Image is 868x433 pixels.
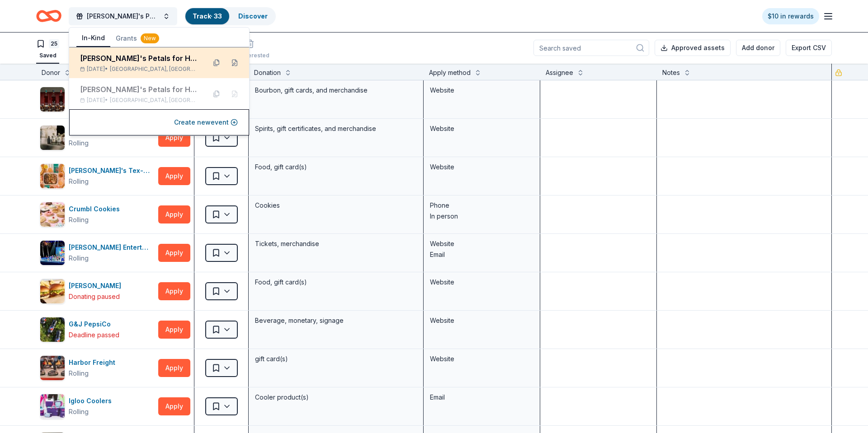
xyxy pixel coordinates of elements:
[430,85,533,96] div: Website
[40,125,155,150] button: Image for Castle & Key Distillery[GEOGRAPHIC_DATA]Rolling
[69,242,155,253] div: [PERSON_NAME] Entertainment
[69,176,89,187] div: Rolling
[158,129,190,147] button: Apply
[158,167,190,185] button: Apply
[69,214,89,225] div: Rolling
[69,253,89,264] div: Rolling
[430,249,533,260] div: Email
[40,87,155,112] button: Image for Buffalo Trace DistilleryBuffalo Trace DistilleryRolling
[430,162,533,172] div: Website
[430,211,533,222] div: In person
[49,39,59,48] div: 25
[110,30,165,47] button: Grants
[430,200,533,211] div: Phone
[40,87,65,112] img: Image for Buffalo Trace Distillery
[158,321,190,339] button: Apply
[40,394,155,419] button: Image for Igloo CoolersIgloo CoolersRolling
[655,40,731,56] button: Approved assets
[69,330,119,340] div: Deadline passed
[254,67,281,78] div: Donation
[80,53,198,64] div: [PERSON_NAME]'s Petals for Hope Annual Event
[110,97,198,104] span: [GEOGRAPHIC_DATA], [GEOGRAPHIC_DATA]
[40,163,155,189] button: Image for Chuy's Tex-Mex[PERSON_NAME]'s Tex-MexRolling
[662,67,680,78] div: Notes
[430,392,533,403] div: Email
[36,52,59,59] div: Saved
[231,36,269,64] button: Not interested
[430,238,533,249] div: Website
[40,356,65,380] img: Image for Harbor Freight
[184,7,276,25] button: Track· 33Discover
[36,5,61,27] a: Home
[69,368,89,379] div: Rolling
[40,317,65,342] img: Image for G&J PepsiCo
[40,202,155,227] button: Image for Crumbl CookiesCrumbl CookiesRolling
[158,205,190,223] button: Apply
[69,7,177,25] button: [PERSON_NAME]'s Petals for Hope Annual Event
[430,315,533,326] div: Website
[429,67,471,78] div: Apply method
[193,12,222,20] a: Track· 33
[40,394,65,419] img: Image for Igloo Coolers
[40,164,65,188] img: Image for Chuy's Tex-Mex
[430,354,533,364] div: Website
[762,8,819,24] a: $10 in rewards
[736,40,780,56] button: Add donor
[254,353,418,365] div: gift card(s)
[40,126,65,150] img: Image for Castle & Key Distillery
[254,161,418,173] div: Food, gift card(s)
[141,33,159,43] div: New
[430,277,533,288] div: Website
[40,202,65,227] img: Image for Crumbl Cookies
[40,355,155,381] button: Image for Harbor FreightHarbor FreightRolling
[69,319,119,330] div: G&J PepsiCo
[40,241,65,265] img: Image for Feld Entertainment
[69,138,89,149] div: Rolling
[158,244,190,262] button: Apply
[69,280,125,291] div: [PERSON_NAME]
[254,199,418,212] div: Cookies
[110,65,198,73] span: [GEOGRAPHIC_DATA], [GEOGRAPHIC_DATA]
[546,67,573,78] div: Assignee
[254,122,418,135] div: Spirits, gift certificates, and merchandise
[254,276,418,289] div: Food, gift card(s)
[254,314,418,327] div: Beverage, monetary, signage
[87,11,159,22] span: [PERSON_NAME]'s Petals for Hope Annual Event
[69,357,119,368] div: Harbor Freight
[69,165,155,176] div: [PERSON_NAME]'s Tex-Mex
[533,40,649,56] input: Search saved
[40,279,155,304] button: Image for Frisch's[PERSON_NAME]Donating paused
[254,391,418,404] div: Cooler product(s)
[69,396,115,406] div: Igloo Coolers
[786,40,832,56] button: Export CSV
[80,97,198,104] div: [DATE] •
[76,30,110,47] button: In-Kind
[80,84,198,95] div: [PERSON_NAME]'s Petals for Hope Annual Event
[69,291,120,302] div: Donating paused
[238,12,268,20] a: Discover
[158,397,190,415] button: Apply
[254,237,418,250] div: Tickets, merchandise
[42,67,60,78] div: Donor
[158,359,190,377] button: Apply
[40,240,155,265] button: Image for Feld Entertainment[PERSON_NAME] EntertainmentRolling
[174,117,238,128] button: Create newevent
[36,36,59,64] button: 25Saved
[158,282,190,300] button: Apply
[69,406,89,417] div: Rolling
[254,84,418,97] div: Bourbon, gift cards, and merchandise
[40,279,65,303] img: Image for Frisch's
[231,52,269,59] div: Not interested
[80,65,198,73] div: [DATE] •
[430,123,533,134] div: Website
[40,317,155,342] button: Image for G&J PepsiCoG&J PepsiCoDeadline passed
[69,204,123,214] div: Crumbl Cookies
